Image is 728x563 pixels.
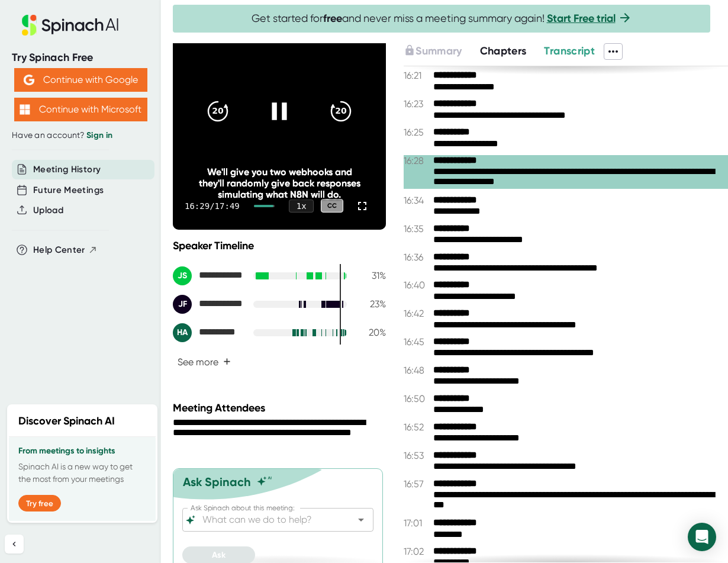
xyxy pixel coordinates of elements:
button: Upload [33,204,63,217]
div: JF [173,295,192,314]
button: Transcript [544,43,595,59]
span: Ask [212,550,226,560]
div: 23 % [356,298,386,310]
span: Transcript [544,44,595,57]
p: Spinach AI is a new way to get the most from your meetings [18,461,146,485]
input: What can we do to help? [200,511,335,528]
button: Collapse sidebar [5,535,24,554]
button: See more+ [173,352,236,372]
div: 20 % [356,327,386,338]
button: Help Center [33,243,98,257]
span: 16:53 [404,450,430,461]
div: Meeting Attendees [173,401,389,414]
span: Summary [415,44,462,57]
div: Ask Spinach [183,475,251,489]
span: Get started for and never miss a meeting summary again! [252,12,632,25]
span: 16:21 [404,70,430,81]
span: 16:40 [404,279,430,291]
span: Help Center [33,243,85,257]
a: Start Free trial [547,12,616,25]
h3: From meetings to insights [18,446,146,456]
div: 31 % [356,270,386,281]
button: Summary [404,43,462,59]
span: 17:02 [404,546,430,557]
span: 16:23 [404,98,430,110]
span: 16:36 [404,252,430,263]
span: 16:52 [404,422,430,433]
div: HA [173,323,192,342]
span: + [223,357,231,366]
div: Open Intercom Messenger [688,523,716,551]
span: 16:34 [404,195,430,206]
button: Chapters [480,43,527,59]
button: Try free [18,495,61,511]
span: 16:57 [404,478,430,490]
div: CC [321,199,343,213]
button: Open [353,511,369,528]
div: Try Spinach Free [12,51,149,65]
button: Continue with Google [14,68,147,92]
a: Sign in [86,130,112,140]
div: Upgrade to access [404,43,479,60]
span: 16:28 [404,155,430,166]
button: Continue with Microsoft [14,98,147,121]
span: 16:25 [404,127,430,138]
span: 16:35 [404,223,430,234]
img: Aehbyd4JwY73AAAAAElFTkSuQmCC [24,75,34,85]
div: 1 x [289,200,314,213]
span: 16:42 [404,308,430,319]
span: Chapters [480,44,527,57]
span: 17:01 [404,517,430,529]
div: Speaker Timeline [173,239,386,252]
h2: Discover Spinach AI [18,413,115,429]
span: 16:45 [404,336,430,348]
button: Future Meetings [33,184,104,197]
div: 16:29 / 17:49 [185,201,240,211]
span: 16:50 [404,393,430,404]
div: JS [173,266,192,285]
div: Have an account? [12,130,149,141]
div: We'll give you two webhooks and they'll randomly give back responses simulating what N8N will do. [194,166,365,200]
span: 16:48 [404,365,430,376]
button: Meeting History [33,163,101,176]
b: free [323,12,342,25]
